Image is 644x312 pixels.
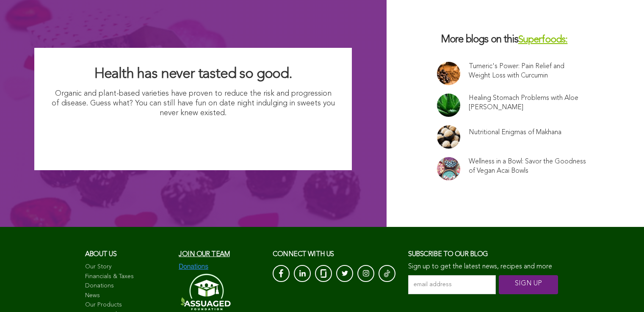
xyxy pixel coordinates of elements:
[408,275,496,294] input: email address
[408,248,559,261] h3: Subscribe to our blog
[469,128,561,137] a: Nutritional Enigmas of Makhana
[469,157,586,176] a: Wellness in a Bowl: Savor the Goodness of Vegan Acai Bowls
[384,269,390,278] img: Tik-Tok-Icon
[85,292,171,300] a: News
[469,62,586,80] a: Tumeric's Power: Pain Relief and Weight Loss with Curcumin
[85,301,171,309] a: Our Products
[179,263,208,271] img: Donations
[273,251,334,258] span: CONNECT with us
[437,33,594,47] h3: More blogs on this
[408,263,559,271] p: Sign up to get the latest news, recipes and more
[110,123,276,153] img: I Want Organic Shopping For Less
[85,251,117,258] span: About us
[499,275,558,294] input: SIGN UP
[602,271,644,312] iframe: Chat Widget
[179,251,229,258] a: Join our team
[51,89,335,119] p: Organic and plant-based varieties have proven to reduce the risk and progression of disease. Gues...
[518,35,568,45] a: Superfoods:
[85,263,171,271] a: Our Story
[51,65,335,83] h2: Health has never tasted so good.
[85,282,171,290] a: Donations
[469,94,586,112] a: Healing Stomach Problems with Aloe [PERSON_NAME]
[85,273,171,281] a: Financials & Taxes
[321,269,326,278] img: glassdoor_White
